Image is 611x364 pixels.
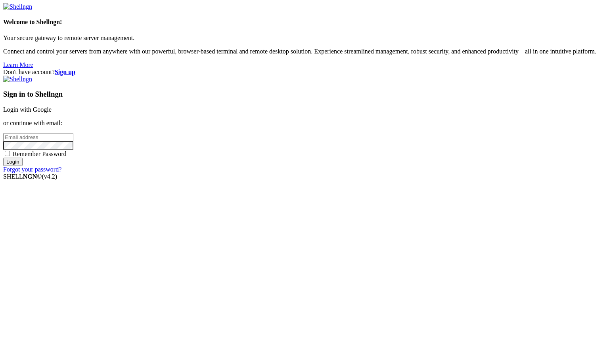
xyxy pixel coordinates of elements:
b: NGN [23,173,37,180]
span: 4.2.0 [42,173,57,180]
span: SHELL © [3,173,57,180]
input: Remember Password [5,151,10,156]
h4: Welcome to Shellngn! [3,19,608,26]
p: Your secure gateway to remote server management. [3,34,608,42]
a: Login with Google [3,106,52,113]
a: Learn More [3,61,33,68]
input: Email address [3,133,73,141]
img: Shellngn [3,3,32,10]
a: Sign up [55,69,75,75]
h3: Sign in to Shellngn [3,90,608,99]
span: Remember Password [13,151,67,157]
input: Login [3,158,23,166]
p: Connect and control your servers from anywhere with our powerful, browser-based terminal and remo... [3,48,608,55]
img: Shellngn [3,76,32,83]
p: or continue with email: [3,120,608,127]
a: Forgot your password? [3,166,61,173]
div: Don't have account? [3,69,608,76]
